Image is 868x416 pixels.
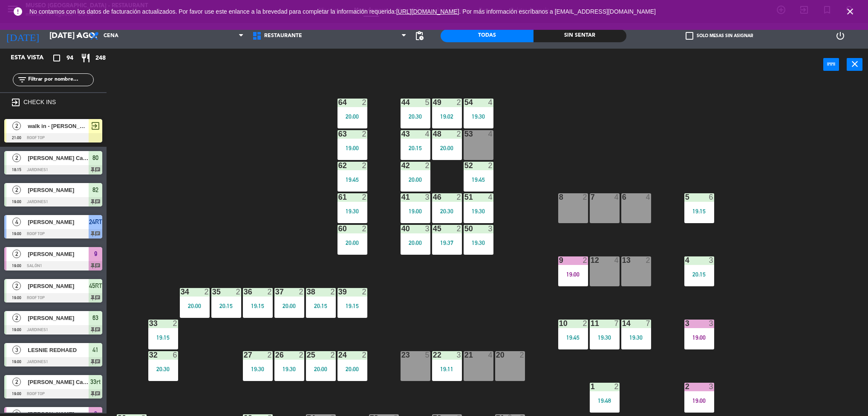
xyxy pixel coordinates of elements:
[337,177,367,183] div: 19:45
[464,162,465,169] div: 52
[583,256,588,264] div: 2
[425,225,430,233] div: 3
[89,217,102,227] span: 24RT
[362,162,367,169] div: 2
[432,145,462,151] div: 20:00
[684,335,714,340] div: 19:00
[441,29,533,42] div: Todas
[425,193,430,201] div: 3
[488,193,493,201] div: 4
[28,378,89,387] span: [PERSON_NAME] Casazola [PERSON_NAME]
[425,130,430,138] div: 4
[835,31,845,41] i: power_settings_new
[338,99,339,106] div: 64
[621,335,651,340] div: 19:30
[401,225,402,233] div: 40
[425,351,430,359] div: 5
[13,6,23,17] i: error
[457,193,462,201] div: 2
[401,240,430,246] div: 20:00
[488,351,493,359] div: 4
[432,366,462,372] div: 19:11
[401,208,430,214] div: 19:00
[212,288,213,296] div: 35
[684,398,714,404] div: 19:00
[686,32,753,40] label: Solo mesas sin asignar
[646,193,651,201] div: 4
[464,193,465,201] div: 51
[12,282,21,290] span: 2
[149,351,150,359] div: 32
[274,303,304,309] div: 20:00
[396,8,459,15] a: [URL][DOMAIN_NAME]
[646,256,651,264] div: 2
[362,99,367,106] div: 2
[362,225,367,233] div: 2
[401,113,430,119] div: 20:30
[709,383,714,390] div: 3
[149,320,150,327] div: 33
[337,113,367,119] div: 20:00
[362,351,367,359] div: 2
[337,366,367,372] div: 20:00
[464,208,493,214] div: 19:30
[331,351,336,359] div: 2
[457,351,462,359] div: 3
[12,186,21,194] span: 2
[338,162,339,169] div: 62
[464,240,493,246] div: 19:30
[614,256,620,264] div: 4
[362,130,367,138] div: 2
[583,320,588,327] div: 2
[337,145,367,151] div: 19:00
[464,113,493,119] div: 19:30
[27,75,93,84] input: Filtrar por nombre...
[264,33,302,39] span: Restaurante
[558,271,588,277] div: 19:00
[95,53,106,63] span: 248
[52,53,62,63] i: crop_square
[28,250,89,259] span: [PERSON_NAME]
[28,282,89,291] span: [PERSON_NAME]
[236,288,241,296] div: 2
[12,218,21,226] span: 4
[299,288,304,296] div: 2
[12,314,21,322] span: 2
[268,351,273,359] div: 2
[337,208,367,214] div: 19:30
[205,288,210,296] div: 2
[181,288,181,296] div: 34
[275,288,276,296] div: 37
[274,366,304,372] div: 19:30
[28,122,89,131] span: walk in - [PERSON_NAME]
[29,8,656,15] span: No contamos con los datos de facturación actualizados. Por favor use este enlance a la brevedad p...
[12,122,21,130] span: 2
[337,240,367,246] div: 20:00
[17,75,27,85] i: filter_list
[90,121,101,131] span: exit_to_app
[104,33,118,39] span: Cena
[92,313,98,323] span: 63
[823,58,839,71] button: power_input
[337,303,367,309] div: 19:15
[89,281,102,291] span: 45RT
[457,99,462,106] div: 2
[488,130,493,138] div: 4
[28,346,89,355] span: LESNIE REDHAED
[12,346,21,354] span: 3
[432,208,462,214] div: 20:30
[81,53,91,63] i: restaurant
[362,288,367,296] div: 2
[414,31,424,41] span: pending_actions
